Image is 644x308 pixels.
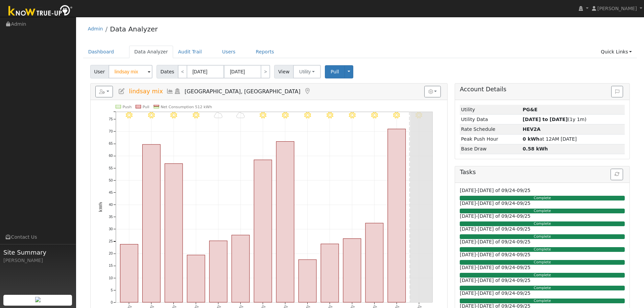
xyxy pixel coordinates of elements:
[460,124,521,134] td: Rate Schedule
[3,248,72,257] span: Site Summary
[282,112,289,119] i: 9/12 - MostlyClear
[236,112,245,119] i: 9/10 - MostlyCloudy
[304,88,311,95] a: Map
[118,88,125,95] a: Edit User (37591)
[321,244,339,303] rect: onclick=""
[111,288,113,292] text: 5
[109,264,113,268] text: 15
[109,227,113,231] text: 30
[523,136,540,142] strong: 0 kWh
[523,146,548,151] strong: 0.58 kWh
[460,169,625,176] h5: Tasks
[327,112,333,119] i: 9/14 - Clear
[460,144,521,154] td: Base Draw
[251,46,279,58] a: Reports
[460,260,625,265] div: Complete
[109,166,113,170] text: 55
[260,112,266,119] i: 9/11 - MostlyClear
[3,257,72,264] div: [PERSON_NAME]
[111,301,113,304] text: 0
[460,265,625,270] h6: [DATE]-[DATE] of 09/24-09/25
[126,112,133,119] i: 9/05 - Clear
[276,142,294,303] rect: onclick=""
[460,209,625,213] div: Complete
[187,255,205,303] rect: onclick=""
[161,104,212,109] text: Net Consumption 512 kWh
[109,276,113,280] text: 10
[523,107,538,112] strong: ID: 17303074, authorized: 09/19/25
[254,160,272,302] rect: onclick=""
[109,117,113,121] text: 75
[35,297,41,302] img: retrieve
[304,112,311,119] i: 9/13 - MostlyClear
[109,203,113,207] text: 40
[299,260,316,302] rect: onclick=""
[460,221,625,226] div: Complete
[209,241,227,303] rect: onclick=""
[261,65,270,78] a: >
[214,112,222,119] i: 9/09 - MostlyCloudy
[122,104,132,109] text: Push
[120,244,138,303] rect: onclick=""
[174,88,181,95] a: Login As (last Never)
[460,115,521,124] td: Utility Data
[611,86,623,97] button: Issue History
[293,65,321,78] button: Utility
[185,88,301,95] span: [GEOGRAPHIC_DATA], [GEOGRAPHIC_DATA]
[371,112,378,119] i: 9/16 - Clear
[178,65,187,78] a: <
[109,240,113,243] text: 25
[523,117,587,122] span: (1y 1m)
[148,112,155,119] i: 9/06 - Clear
[365,223,383,302] rect: onclick=""
[523,117,568,122] strong: [DATE] to [DATE]
[83,46,119,58] a: Dashboard
[388,129,406,303] rect: onclick=""
[460,278,625,283] h6: [DATE]-[DATE] of 09/24-09/25
[597,6,637,11] span: [PERSON_NAME]
[460,247,625,252] div: Complete
[109,252,113,256] text: 20
[523,126,541,132] strong: N
[460,200,625,206] h6: [DATE]-[DATE] of 09/24-09/25
[166,88,174,95] a: Multi-Series Graph
[325,65,345,78] button: Pull
[274,65,293,78] span: View
[88,26,103,31] a: Admin
[460,196,625,200] div: Complete
[5,4,76,19] img: Know True-Up
[170,112,177,119] i: 9/07 - Clear
[129,88,163,95] span: lindsay mix
[109,215,113,219] text: 35
[460,213,625,219] h6: [DATE]-[DATE] of 09/24-09/25
[193,112,199,119] i: 9/08 - Clear
[460,188,625,193] h6: [DATE]-[DATE] of 09/24-09/25
[349,112,355,119] i: 9/15 - Clear
[343,239,361,302] rect: onclick=""
[98,202,103,212] text: kWh
[217,46,241,58] a: Users
[109,65,152,78] input: Select a User
[142,144,160,302] rect: onclick=""
[109,154,113,158] text: 60
[460,105,521,115] td: Utility
[109,129,113,133] text: 70
[157,65,178,78] span: Dates
[460,234,625,239] div: Complete
[110,25,158,33] a: Data Analyzer
[460,290,625,296] h6: [DATE]-[DATE] of 09/24-09/25
[165,164,183,302] rect: onclick=""
[393,112,400,119] i: 9/17 - Clear
[109,191,113,194] text: 45
[142,104,149,109] text: Pull
[460,286,625,290] div: Complete
[460,273,625,278] div: Complete
[522,134,625,144] td: at 12AM [DATE]
[109,142,113,146] text: 65
[460,134,521,144] td: Peak Push Hour
[460,86,625,93] h5: Account Details
[460,239,625,245] h6: [DATE]-[DATE] of 09/24-09/25
[596,46,637,58] a: Quick Links
[460,299,625,303] div: Complete
[460,226,625,232] h6: [DATE]-[DATE] of 09/24-09/25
